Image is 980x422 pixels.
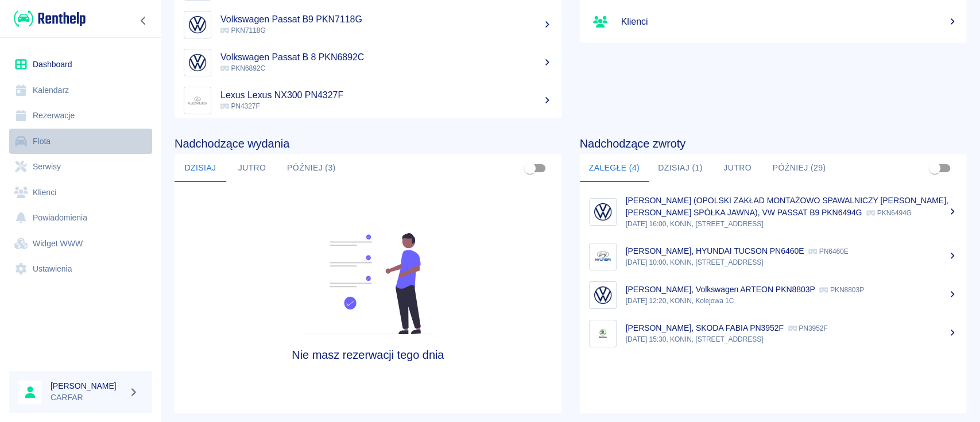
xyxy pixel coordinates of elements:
a: Powiadomienia [9,205,152,231]
p: [DATE] 12:20, KONIN, Kolejowa 1C [626,296,958,306]
h6: [PERSON_NAME] [51,380,124,392]
span: PN4327F [220,102,260,110]
a: Rezerwacje [9,103,152,129]
img: Image [187,14,208,36]
a: Ustawienia [9,256,152,282]
a: Klienci [9,180,152,206]
p: PKN8803P [819,286,863,294]
p: CARFAR [51,392,124,404]
a: Renthelp logo [9,9,86,28]
a: Dashboard [9,52,152,78]
p: [PERSON_NAME], HYUNDAI TUCSON PN6460E [626,246,804,255]
a: Klienci [580,6,967,38]
span: Pokaż przypisane tylko do mnie [519,157,541,179]
img: Renthelp logo [14,9,86,28]
a: Image[PERSON_NAME], Volkswagen ARTEON PKN8803P PKN8803P[DATE] 12:20, KONIN, Kolejowa 1C [580,276,967,314]
p: PKN6494G [866,209,912,217]
h5: Volkswagen Passat B 8 PKN6892C [220,52,552,63]
button: Dzisiaj [175,154,226,182]
p: [PERSON_NAME] (OPOLSKI ZAKŁAD MONTAŻOWO SPAWALNICZY [PERSON_NAME], [PERSON_NAME] SPÓŁKA JAWNA), V... [626,196,948,217]
p: PN6460E [808,247,848,255]
img: Fleet [294,233,442,334]
h4: Nadchodzące wydania [175,137,561,150]
a: ImageVolkswagen Passat B9 PKN7118G PKN7118G [175,6,561,44]
h5: Lexus Lexus NX300 PN4327F [220,90,552,101]
a: Image[PERSON_NAME], SKODA FABIA PN3952F PN3952F[DATE] 15:30, KONIN, [STREET_ADDRESS] [580,314,967,353]
button: Dzisiaj (1) [649,154,712,182]
img: Image [592,284,614,306]
button: Zaległe (4) [580,154,649,182]
img: Image [592,323,614,344]
a: Image[PERSON_NAME], HYUNDAI TUCSON PN6460E PN6460E[DATE] 10:00, KONIN, [STREET_ADDRESS] [580,237,967,276]
button: Jutro [226,154,278,182]
p: [DATE] 16:00, KONIN, [STREET_ADDRESS] [626,219,958,229]
a: ImageVolkswagen Passat B 8 PKN6892C PKN6892C [175,44,561,82]
a: Image[PERSON_NAME] (OPOLSKI ZAKŁAD MONTAŻOWO SPAWALNICZY [PERSON_NAME], [PERSON_NAME] SPÓŁKA JAWN... [580,187,967,237]
p: [DATE] 10:00, KONIN, [STREET_ADDRESS] [626,257,958,268]
button: Później (29) [763,154,835,182]
h5: Klienci [621,16,958,28]
a: Kalendarz [9,78,152,103]
img: Image [187,90,208,111]
span: Pokaż przypisane tylko do mnie [924,157,946,179]
h4: Nie masz rezerwacji tego dnia [223,348,513,362]
button: Później (3) [278,154,345,182]
a: Serwisy [9,154,152,180]
p: [PERSON_NAME], SKODA FABIA PN3952F [626,323,784,332]
span: PKN7118G [220,26,266,34]
button: Jutro [711,154,763,182]
a: Widget WWW [9,231,152,257]
p: [PERSON_NAME], Volkswagen ARTEON PKN8803P [626,285,815,294]
span: PKN6892C [220,64,265,72]
img: Image [592,201,614,223]
img: Image [592,246,614,268]
a: ImageLexus Lexus NX300 PN4327F PN4327F [175,82,561,119]
img: Image [187,52,208,73]
a: Flota [9,129,152,154]
h5: Volkswagen Passat B9 PKN7118G [220,14,552,25]
h4: Nadchodzące zwroty [580,137,967,150]
p: PN3952F [788,324,828,332]
p: [DATE] 15:30, KONIN, [STREET_ADDRESS] [626,334,958,344]
button: Zwiń nawigację [135,13,152,28]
